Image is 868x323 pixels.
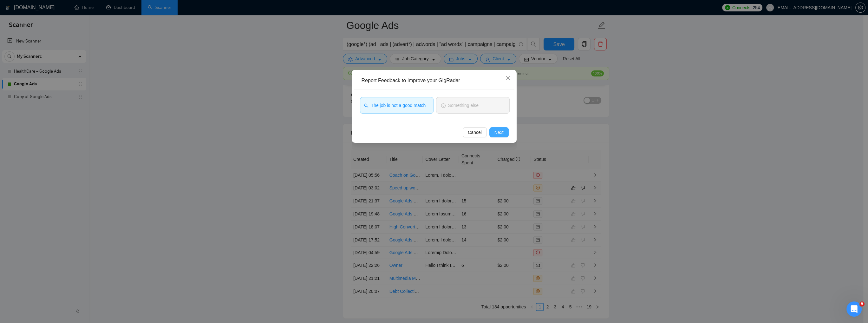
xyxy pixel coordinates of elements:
button: Close [499,70,517,87]
button: smileSomething else [436,97,510,114]
span: Next [494,129,504,136]
span: 9 [859,301,865,307]
button: Next [489,127,509,137]
iframe: Intercom live chat [846,301,862,317]
button: searchThe job is not a good match [360,97,434,114]
div: Report Feedback to Improve your GigRadar [362,77,511,84]
span: The job is not a good match [371,102,426,109]
span: search [364,103,369,108]
span: Cancel [468,129,482,136]
button: Cancel [463,127,487,137]
span: close [506,76,511,81]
